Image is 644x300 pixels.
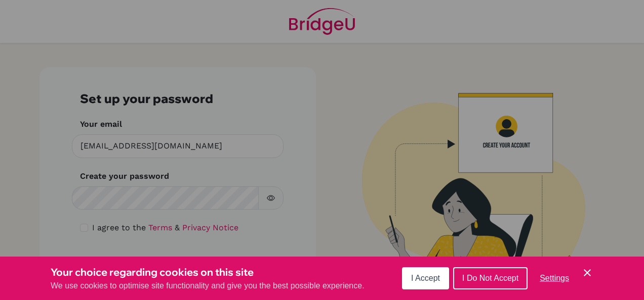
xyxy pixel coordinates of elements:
[532,268,577,288] button: Settings
[540,274,569,282] span: Settings
[402,267,449,289] button: I Accept
[462,274,518,282] span: I Do Not Accept
[453,267,528,289] button: I Do Not Accept
[411,274,440,282] span: I Accept
[51,280,365,292] p: We use cookies to optimise site functionality and give you the best possible experience.
[581,267,593,279] button: Save and close
[51,265,365,280] h3: Your choice regarding cookies on this site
